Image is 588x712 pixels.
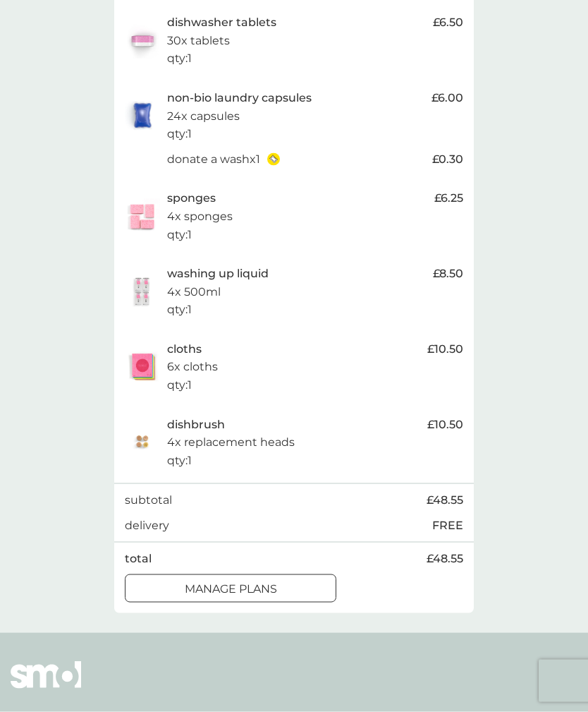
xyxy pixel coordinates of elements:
p: sponges [167,189,216,207]
p: qty : 1 [167,376,192,394]
p: dishbrush [167,416,225,434]
p: qty : 1 [167,125,192,143]
span: £6.00 [431,89,463,107]
span: £6.50 [433,13,463,32]
p: donate a wash x 1 [167,150,260,169]
p: qty : 1 [167,226,192,244]
p: 4x 500ml [167,283,221,301]
p: qty : 1 [167,49,192,68]
span: £10.50 [427,340,463,358]
span: £6.25 [434,189,463,207]
p: non-bio laundry capsules [167,89,312,107]
p: delivery [125,517,169,535]
p: subtotal [125,491,172,509]
p: manage plans [185,580,277,598]
p: washing up liquid [167,265,269,283]
p: 6x cloths [167,358,218,376]
p: dishwasher tablets [167,13,276,32]
p: cloths [167,340,202,358]
p: 4x sponges [167,207,233,226]
p: qty : 1 [167,301,192,319]
p: 30x tablets [167,32,230,50]
p: 4x replacement heads [167,433,295,452]
button: manage plans [125,574,336,603]
img: smol [11,661,81,709]
span: £8.50 [433,265,463,283]
p: 24x capsules [167,107,240,126]
p: qty : 1 [167,452,192,470]
p: total [125,550,152,568]
p: FREE [432,517,463,535]
span: £48.55 [427,550,463,568]
span: £10.50 [427,416,463,434]
span: £48.55 [427,491,463,509]
span: £0.30 [432,150,463,169]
